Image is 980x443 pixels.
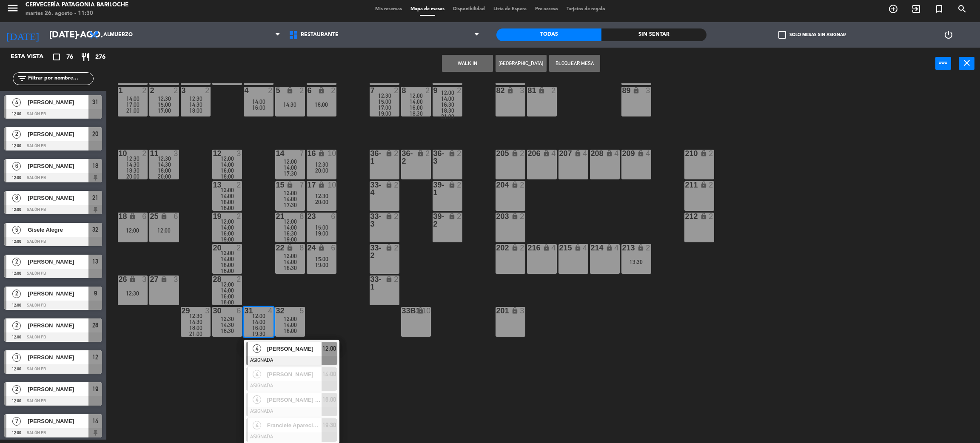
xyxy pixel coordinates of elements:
div: 208 [591,150,591,157]
span: 14:00 [284,258,297,265]
div: 5 [276,87,276,94]
div: 2 [520,213,525,220]
i: lock [538,87,545,94]
span: 14:00 [410,98,423,105]
div: 214 [591,244,591,252]
i: lock [286,87,293,94]
button: menu [6,2,19,17]
div: 2 [331,87,336,94]
div: 13:30 [621,259,651,265]
div: 3 [174,150,179,157]
div: 2 [142,87,147,94]
i: lock [385,181,393,188]
span: 12:00 [284,158,297,165]
span: 12:30 [221,315,234,322]
span: 12:30 [158,95,171,102]
i: lock [543,150,550,157]
i: exit_to_app [911,4,921,14]
span: 16:00 [221,167,234,174]
span: 18:00 [221,173,234,180]
span: 14:00 [221,193,234,199]
span: 9 [94,288,97,298]
div: 3 [174,275,179,283]
span: 12:00 [221,250,234,256]
div: 2 [236,213,242,220]
i: lock [318,87,325,94]
i: filter_list [17,74,27,84]
div: 15 [276,181,276,189]
div: 4 [583,150,588,157]
span: 14:30 [158,161,171,168]
div: 2 [394,275,399,283]
span: 14:00 [284,224,297,231]
button: Bloquear Mesa [549,55,600,72]
span: [PERSON_NAME] [28,162,88,170]
span: 20:00 [315,167,328,174]
i: lock [417,307,424,314]
div: 36-3 [433,150,434,165]
i: lock [129,275,136,283]
i: lock [385,244,393,251]
div: 16 [308,150,308,157]
div: 21 [276,213,276,220]
i: lock [700,181,707,188]
span: 21 [92,193,98,203]
span: 14:00 [284,164,297,171]
i: lock [160,275,168,283]
div: 10 [328,181,336,189]
span: 17:30 [284,202,297,208]
span: 12:00 [221,218,234,225]
span: 16:30 [284,230,297,237]
input: Filtrar por nombre... [27,74,93,83]
span: 4 [12,98,21,107]
span: [PERSON_NAME] [28,193,88,202]
div: 2 [268,87,273,94]
div: 6 [142,213,147,220]
span: Mis reservas [371,7,406,11]
span: 14:00 [126,95,140,102]
span: 12:00 [284,253,297,259]
span: Restaurante [301,32,339,38]
i: lock [385,213,393,220]
div: 215 [559,244,560,252]
span: 12:30 [158,155,171,162]
div: 14:30 [275,102,305,108]
div: 207 [559,150,560,157]
div: 4 [614,244,619,252]
div: 3 [205,307,210,315]
div: 4 [646,150,651,157]
span: 18:00 [221,204,234,211]
div: 3 [646,87,651,94]
span: 12:30 [126,155,140,162]
i: lock [574,150,581,157]
div: 18:00 [307,102,336,108]
span: 12:00 [410,92,423,99]
span: 16:00 [410,104,423,111]
i: turned_in_not [934,4,944,14]
span: 19:00 [284,236,297,243]
div: 6 [331,244,336,252]
div: 2 [457,87,462,94]
div: 2 [394,181,399,189]
div: 2 [457,150,462,157]
i: crop_square [51,52,62,62]
div: 6 [174,213,179,220]
div: 2 [236,244,242,252]
div: 3 [520,87,525,94]
i: arrow_drop_down [73,30,83,40]
span: 14:00 [221,256,234,262]
div: 2 [520,150,525,157]
div: 39-2 [433,213,434,228]
div: 4 [551,150,556,157]
span: Disponibilidad [449,7,489,11]
div: 5 [299,307,305,315]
